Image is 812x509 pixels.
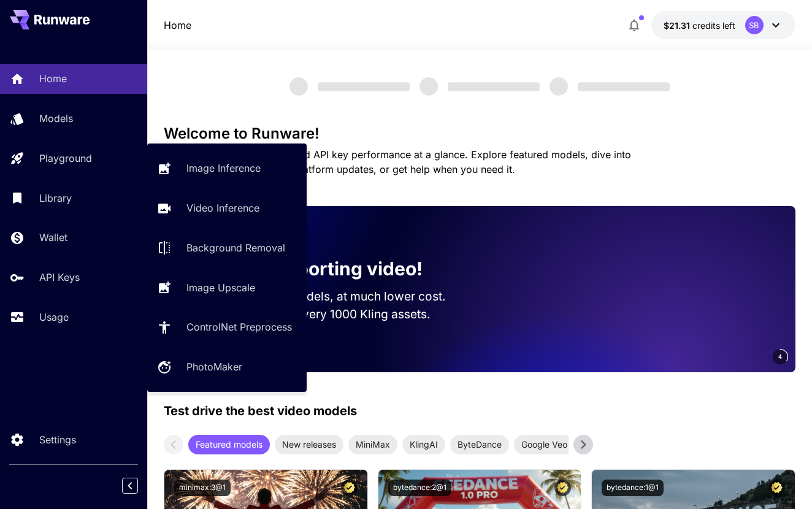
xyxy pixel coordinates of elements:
a: PhotoMaker [147,352,307,382]
p: Save up to $500 for every 1000 Kling assets. [183,305,460,323]
a: Background Removal [147,233,307,263]
h3: Welcome to Runware! [164,125,795,142]
span: New releases [275,438,343,451]
p: Image Inference [186,161,261,175]
p: Now supporting video! [218,255,423,283]
a: Image Upscale [147,272,307,302]
div: SB [745,16,764,34]
p: ControlNet Preprocess [186,320,292,334]
div: Collapse sidebar [131,475,147,497]
p: Wallet [39,230,67,245]
nav: breadcrumb [164,18,191,33]
button: Collapse sidebar [122,478,138,494]
button: bytedance:2@1 [388,480,451,496]
a: Video Inference [147,193,307,223]
p: Library [39,191,72,205]
span: Featured models [188,438,270,451]
p: Playground [39,151,92,166]
p: Test drive the best video models [164,402,357,420]
p: Background Removal [186,240,285,255]
p: Run the best video models, at much lower cost. [183,288,460,305]
p: Video Inference [186,201,259,215]
p: API Keys [39,270,80,285]
p: Home [164,18,191,33]
button: $21.3138 [651,11,795,39]
span: 4 [778,352,782,361]
p: Settings [39,432,76,447]
span: Check out your usage stats and API key performance at a glance. Explore featured models, dive int... [164,148,631,175]
button: Certified Model – Vetted for best performance and includes a commercial license. [554,480,571,496]
p: Models [39,111,73,126]
span: ByteDance [450,438,509,451]
button: Certified Model – Vetted for best performance and includes a commercial license. [341,480,358,496]
div: $21.3138 [664,19,735,32]
p: Home [39,71,67,86]
span: Google Veo [514,438,575,451]
span: credits left [692,20,735,31]
button: minimax:3@1 [174,480,231,496]
p: Image Upscale [186,280,255,295]
button: bytedance:1@1 [602,480,664,496]
span: MiniMax [348,438,397,451]
span: KlingAI [402,438,445,451]
a: ControlNet Preprocess [147,312,307,342]
p: Usage [39,310,69,324]
button: Certified Model – Vetted for best performance and includes a commercial license. [768,480,785,496]
p: PhotoMaker [186,359,242,374]
a: Image Inference [147,153,307,183]
span: $21.31 [664,20,692,31]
